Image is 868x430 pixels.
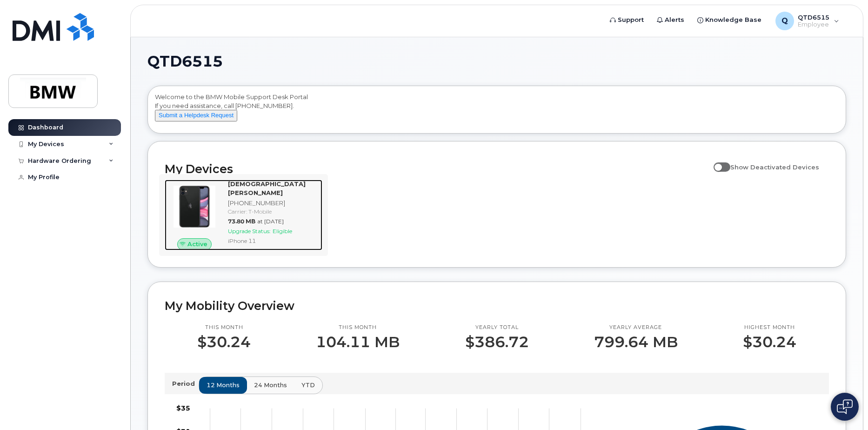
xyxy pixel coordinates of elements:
[730,163,819,171] span: Show Deactivated Devices
[254,381,287,390] span: 24 months
[165,180,322,250] a: Active[DEMOGRAPHIC_DATA][PERSON_NAME][PHONE_NUMBER]Carrier: T-Mobile73.80 MBat [DATE]Upgrade Stat...
[165,162,709,176] h2: My Devices
[176,404,190,412] tspan: $35
[172,184,217,229] img: iPhone_11.jpg
[228,218,255,225] span: 73.80 MB
[837,399,853,414] img: Open chat
[316,324,400,331] p: This month
[594,324,678,331] p: Yearly average
[228,237,319,245] div: iPhone 11
[172,379,199,388] p: Period
[165,299,829,313] h2: My Mobility Overview
[273,228,292,235] span: Eligible
[465,324,529,331] p: Yearly total
[257,218,284,225] span: at [DATE]
[743,324,796,331] p: Highest month
[228,199,319,208] div: [PHONE_NUMBER]
[187,240,207,249] span: Active
[301,381,315,390] span: YTD
[465,334,529,350] p: $386.72
[743,334,796,350] p: $30.24
[228,228,271,235] span: Upgrade Status:
[155,93,839,130] div: Welcome to the BMW Mobile Support Desk Portal If you need assistance, call [PHONE_NUMBER].
[197,324,251,331] p: This month
[155,111,237,119] a: Submit a Helpdesk Request
[316,334,400,350] p: 104.11 MB
[155,110,237,121] button: Submit a Helpdesk Request
[228,208,319,215] div: Carrier: T-Mobile
[147,54,223,68] span: QTD6515
[197,334,251,350] p: $30.24
[714,158,721,166] input: Show Deactivated Devices
[228,180,306,196] strong: [DEMOGRAPHIC_DATA][PERSON_NAME]
[594,334,678,350] p: 799.64 MB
